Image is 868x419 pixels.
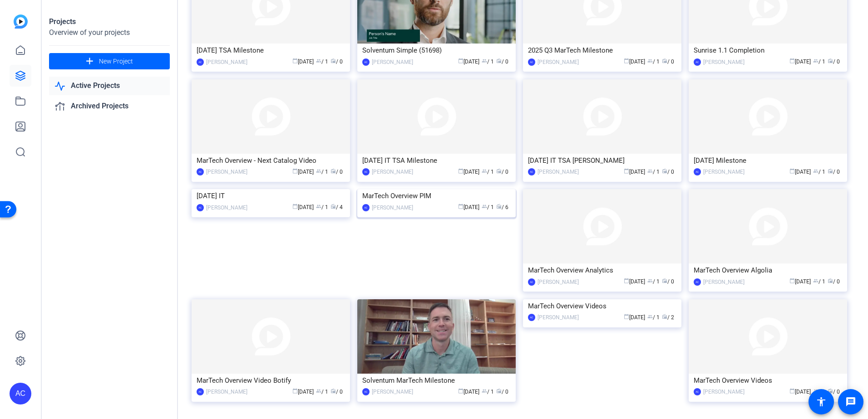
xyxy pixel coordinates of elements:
[458,168,464,174] span: calendar_today
[362,44,511,57] div: Solventum Simple (51698)
[647,278,653,283] span: group
[362,374,511,387] div: Solventum MarTech Milestone
[14,15,28,29] img: blue-gradient.svg
[662,58,667,63] span: radio
[362,189,511,203] div: MarTech Overview PIM
[694,44,842,57] div: Sunrise 1.1 Completion
[528,44,676,57] div: 2025 Q3 MarTech Milestone
[197,374,345,387] div: MarTech Overview Video Botify
[197,44,345,57] div: [DATE] TSA Milestone
[197,168,204,175] div: AC
[694,374,842,387] div: MarTech Overview Videos
[330,169,343,175] span: / 0
[789,278,795,283] span: calendar_today
[647,314,660,321] span: / 1
[789,389,811,395] span: [DATE]
[694,58,701,66] div: AC
[292,204,298,209] span: calendar_today
[624,58,629,63] span: calendar_today
[84,56,95,67] mat-icon: add
[292,389,314,395] span: [DATE]
[703,167,745,176] div: [PERSON_NAME]
[362,154,511,167] div: [DATE] IT TSA Milestone
[662,169,674,175] span: / 0
[197,388,204,395] div: AC
[49,16,170,27] div: Projects
[330,388,336,394] span: radio
[662,314,667,319] span: radio
[816,396,827,407] mat-icon: accessibility
[789,278,811,285] span: [DATE]
[624,169,645,175] span: [DATE]
[538,313,579,322] div: [PERSON_NAME]
[482,58,487,63] span: group
[496,389,508,395] span: / 0
[828,168,833,174] span: radio
[482,388,487,394] span: group
[703,58,745,67] div: [PERSON_NAME]
[624,58,645,65] span: [DATE]
[789,388,795,394] span: calendar_today
[828,169,840,175] span: / 0
[694,168,701,175] div: AC
[647,58,660,65] span: / 1
[292,204,314,210] span: [DATE]
[528,278,535,286] div: AC
[482,204,494,210] span: / 1
[362,388,370,395] div: AC
[292,388,298,394] span: calendar_today
[828,278,833,283] span: radio
[647,169,660,175] span: / 1
[482,169,494,175] span: / 1
[458,388,464,394] span: calendar_today
[482,58,494,65] span: / 1
[496,169,508,175] span: / 0
[538,167,579,176] div: [PERSON_NAME]
[845,396,856,407] mat-icon: message
[538,278,579,287] div: [PERSON_NAME]
[206,203,247,212] div: [PERSON_NAME]
[694,263,842,277] div: MarTech Overview Algolia
[197,58,204,66] div: AC
[49,27,170,38] div: Overview of your projects
[482,204,487,209] span: group
[703,387,745,396] div: [PERSON_NAME]
[813,388,819,394] span: group
[458,204,479,210] span: [DATE]
[528,154,676,167] div: [DATE] IT TSA [PERSON_NAME]
[316,58,328,65] span: / 1
[482,168,487,174] span: group
[624,278,645,285] span: [DATE]
[99,57,133,66] span: New Project
[789,168,795,174] span: calendar_today
[330,204,343,210] span: / 4
[292,58,314,65] span: [DATE]
[813,278,819,283] span: group
[624,314,629,319] span: calendar_today
[813,278,825,285] span: / 1
[813,168,819,174] span: group
[789,169,811,175] span: [DATE]
[647,168,653,174] span: group
[647,58,653,63] span: group
[828,58,840,65] span: / 0
[694,278,701,286] div: AC
[372,58,413,67] div: [PERSON_NAME]
[316,169,328,175] span: / 1
[330,168,336,174] span: radio
[197,189,345,203] div: [DATE] IT
[49,77,170,95] a: Active Projects
[813,58,825,65] span: / 1
[330,204,336,209] span: radio
[624,314,645,321] span: [DATE]
[316,388,321,394] span: group
[458,204,464,209] span: calendar_today
[362,204,370,211] div: AC
[372,387,413,396] div: [PERSON_NAME]
[292,58,298,63] span: calendar_today
[528,168,535,175] div: AC
[528,263,676,277] div: MarTech Overview Analytics
[316,389,328,395] span: / 1
[528,314,535,321] div: AC
[828,278,840,285] span: / 0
